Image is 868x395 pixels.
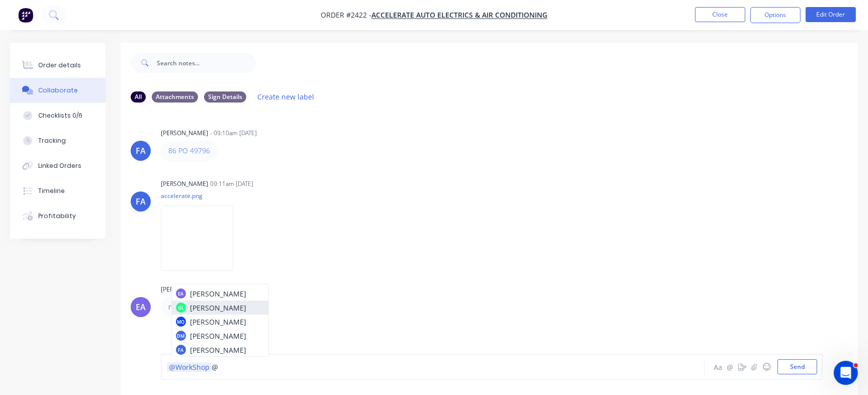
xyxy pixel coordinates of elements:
div: Sign Details [204,91,246,103]
p: no spacers needed [168,302,229,312]
p: [PERSON_NAME] [190,345,246,355]
button: Tracking [10,128,106,153]
div: Collaborate [38,86,78,95]
div: 09:11am [DATE] [210,179,253,188]
button: ☺ [760,361,773,373]
button: Aa [712,361,724,373]
div: All [131,91,146,103]
p: [PERSON_NAME] [190,303,246,313]
div: Timeline [38,186,65,195]
span: @ [212,362,218,372]
img: Factory [18,8,33,23]
a: 86 PO 49796 [168,146,210,155]
p: [PERSON_NAME] [190,317,246,327]
button: Edit Order [806,7,856,22]
button: Create new label [252,90,320,104]
button: Linked Orders [10,153,106,178]
div: FA [136,145,146,157]
div: EA [178,290,184,297]
span: Order #2422 - [321,11,371,20]
button: Timeline [10,178,106,204]
div: Attachments [152,91,198,103]
div: FA [178,346,184,353]
iframe: Intercom live chat [834,361,858,385]
p: accelerate.png [161,191,243,200]
div: Tracking [38,136,66,145]
button: Close [695,7,745,22]
input: Search notes... [157,53,256,73]
button: Send [778,359,817,374]
div: GL [178,304,184,311]
button: @ [724,361,736,373]
div: Order details [38,61,81,70]
button: Order details [10,53,106,78]
button: Checklists 0/6 [10,103,106,128]
div: MQ [177,318,185,325]
span: @WorkShop [169,362,210,372]
button: Collaborate [10,78,106,103]
p: [PERSON_NAME] [190,288,246,299]
button: Options [750,7,801,23]
div: Linked Orders [38,161,81,170]
div: Checklists 0/6 [38,111,82,120]
div: [PERSON_NAME] [161,285,208,294]
div: Profitability [38,212,76,221]
div: FA [136,195,146,208]
button: Profitability [10,204,106,229]
p: [PERSON_NAME] [190,331,246,341]
div: - 09:10am [DATE] [210,129,257,138]
div: [PERSON_NAME] [161,179,208,188]
div: [PERSON_NAME] [161,129,208,138]
div: DM [177,332,185,339]
div: EA [136,301,146,313]
a: Accelerate Auto Electrics & Air Conditioning [371,11,547,20]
